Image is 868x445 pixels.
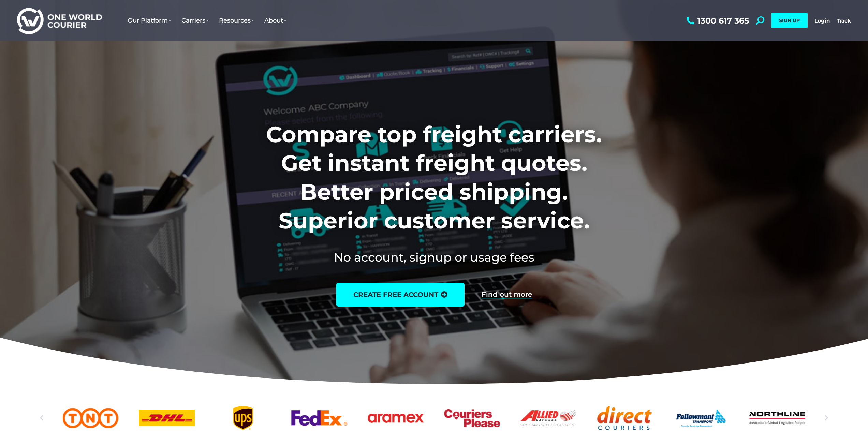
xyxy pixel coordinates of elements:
h1: Compare top freight carriers. Get instant freight quotes. Better priced shipping. Superior custom... [221,120,647,235]
a: About [259,10,292,31]
a: DHl logo [139,406,195,430]
a: Couriers Please logo [444,406,500,430]
a: SIGN UP [771,13,808,28]
a: Resources [214,10,259,31]
div: 7 / 25 [444,406,500,430]
a: create free account [336,283,465,307]
a: Login [814,17,830,24]
a: Allied Express logo [520,406,576,430]
a: Direct Couriers logo [597,406,652,430]
div: 9 / 25 [597,406,652,430]
div: 3 / 25 [139,406,195,430]
span: Carriers [181,17,209,24]
a: Northline logo [749,406,805,430]
div: 11 / 25 [749,406,805,430]
span: Resources [219,17,254,24]
a: Followmont transoirt web logo [673,406,729,430]
span: SIGN UP [779,17,800,24]
div: 5 / 25 [292,406,348,430]
span: Our Platform [128,17,171,24]
a: Find out more [482,291,532,298]
div: 8 / 25 [520,406,576,430]
a: Track [837,17,851,24]
a: UPS logo [215,406,271,430]
div: 10 / 25 [673,406,729,430]
a: Our Platform [122,10,176,31]
span: About [264,17,286,24]
img: One World Courier [17,7,102,34]
a: 1300 617 365 [685,16,749,25]
div: 6 / 25 [368,406,424,430]
div: Slides [63,406,806,430]
div: 2 / 25 [63,406,119,430]
a: TNT logo Australian freight company [63,406,119,430]
a: Carriers [176,10,214,31]
a: FedEx logo [292,406,348,430]
div: 4 / 25 [215,406,271,430]
h2: No account, signup or usage fees [221,249,647,266]
a: Aramex_logo [368,406,424,430]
